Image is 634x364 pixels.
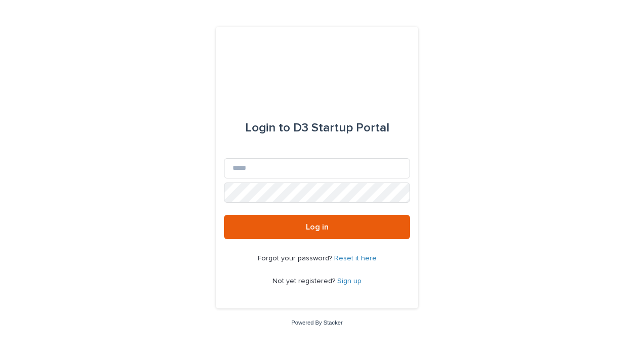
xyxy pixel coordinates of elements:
[291,320,342,326] a: Powered By Stacker
[245,122,290,134] span: Login to
[284,51,350,81] img: q0dI35fxT46jIlCv2fcp
[306,223,329,231] span: Log in
[273,278,337,285] span: Not yet registered?
[258,255,334,262] span: Forgot your password?
[224,215,410,239] button: Log in
[334,255,377,262] a: Reset it here
[245,114,389,142] div: D3 Startup Portal
[337,278,361,285] a: Sign up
